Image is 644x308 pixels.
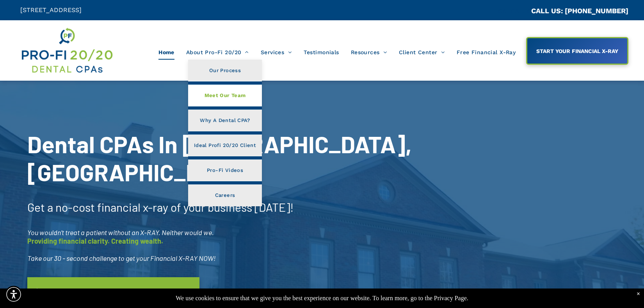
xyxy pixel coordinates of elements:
[188,184,262,206] a: Careers
[188,159,262,181] a: Pro-Fi Videos
[498,7,531,15] span: CA::CALLC
[255,45,298,60] a: Services
[393,45,451,60] a: Client Center
[207,165,243,175] span: Pro-Fi Videos
[20,6,82,14] span: [STREET_ADDRESS]
[205,90,246,101] span: Meet Our Team
[215,190,235,200] span: Careers
[188,60,262,81] a: Our Process
[27,228,214,237] span: You wouldn’t treat a patient without an X-RAY. Neither would we.
[534,44,621,58] span: START YOUR FINANCIAL X-RAY
[50,285,177,301] span: TAKE OUR 30-SECOND CHALLENGE
[209,65,241,76] span: Our Process
[27,254,216,262] span: Take our 30 - second challenge to get your Financial X-RAY NOW!
[180,45,255,60] a: About Pro-Fi 20/20
[194,140,256,150] span: Ideal Profi 20/20 Client
[637,290,640,297] div: Dismiss notification
[5,286,22,303] div: Accessibility Menu
[27,200,53,214] span: Get a
[20,26,114,75] img: Get Dental CPA Consulting, Bookkeeping, & Bank Loans
[153,45,180,60] a: Home
[188,110,262,131] a: Why A Dental CPA?
[200,115,250,126] span: Why A Dental CPA?
[27,130,412,186] span: Dental CPAs In [GEOGRAPHIC_DATA], [GEOGRAPHIC_DATA]
[188,85,262,106] a: Meet Our Team
[186,45,249,60] span: About Pro-Fi 20/20
[27,237,163,245] span: Providing financial clarity. Creating wealth.
[531,7,628,15] a: CALL US: [PHONE_NUMBER]
[171,200,294,214] span: of your business [DATE]!
[55,200,168,214] span: no-cost financial x-ray
[298,45,345,60] a: Testimonials
[451,45,521,60] a: Free Financial X-Ray
[526,37,628,65] a: START YOUR FINANCIAL X-RAY
[188,135,262,156] a: Ideal Profi 20/20 Client
[345,45,393,60] a: Resources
